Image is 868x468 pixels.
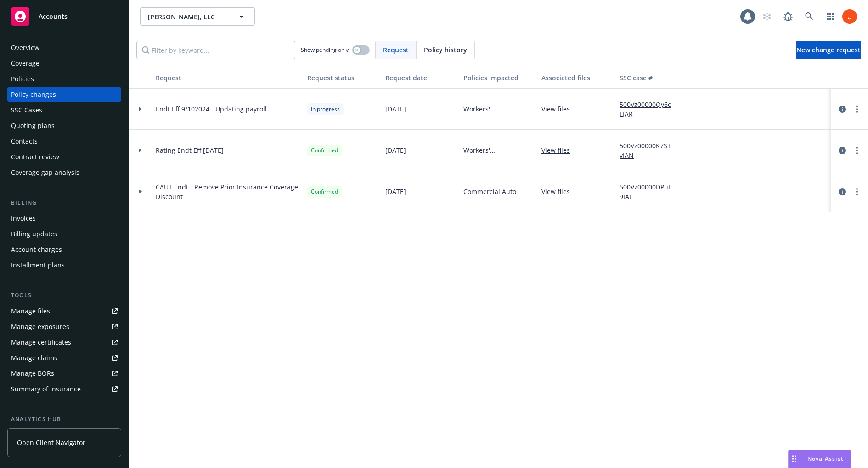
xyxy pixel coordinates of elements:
[385,145,406,155] span: [DATE]
[7,319,121,334] a: Manage exposures
[758,7,776,26] a: Start snowing
[11,40,39,55] div: Overview
[837,186,848,197] a: circleInformation
[779,7,797,26] a: Report a Bug
[383,45,409,55] span: Request
[385,73,456,83] div: Request date
[7,227,121,241] a: Billing updates
[538,67,616,89] button: Associated files
[136,41,295,59] input: Filter by keyword...
[620,182,681,201] a: 500Vz00000DPuE9IAL
[807,455,844,462] span: Nova Assist
[7,291,121,300] div: Tools
[463,187,516,196] span: Commercial Auto
[620,141,681,160] a: 500Vz00000K7STvIAN
[129,171,152,212] div: Toggle Row Expanded
[11,242,62,257] div: Account charges
[156,145,224,155] span: Rating Endt Eff [DATE]
[307,73,378,83] div: Request status
[385,187,406,196] span: [DATE]
[424,45,467,55] span: Policy history
[129,130,152,171] div: Toggle Row Expanded
[463,73,534,83] div: Policies impacted
[541,73,612,83] div: Associated files
[7,335,121,350] a: Manage certificates
[796,45,861,54] span: New change request
[821,7,840,26] a: Switch app
[789,450,800,468] div: Drag to move
[541,145,577,155] a: View files
[311,146,338,155] span: Confirmed
[7,165,121,180] a: Coverage gap analysis
[788,450,851,468] button: Nova Assist
[156,104,267,114] span: Endt Eff 9/102024 - Updating payroll
[842,9,857,24] img: photo
[7,72,121,86] a: Policies
[7,198,121,207] div: Billing
[11,165,79,180] div: Coverage gap analysis
[7,87,121,102] a: Policy changes
[837,104,848,115] a: circleInformation
[311,188,338,196] span: Confirmed
[301,46,349,54] span: Show pending only
[7,304,121,318] a: Manage files
[7,150,121,164] a: Contract review
[616,67,685,89] button: SSC case #
[7,40,121,55] a: Overview
[11,335,71,350] div: Manage certificates
[796,41,861,59] a: New change request
[837,145,848,156] a: circleInformation
[7,366,121,381] a: Manage BORs
[7,103,121,117] a: SSC Cases
[7,351,121,365] a: Manage claims
[311,105,340,113] span: In progress
[7,4,121,29] a: Accounts
[11,87,56,102] div: Policy changes
[11,227,57,241] div: Billing updates
[620,73,681,83] div: SSC case #
[11,134,38,149] div: Contacts
[11,103,42,117] div: SSC Cases
[152,67,304,89] button: Request
[541,187,577,196] a: View files
[460,67,538,89] button: Policies impacted
[11,382,81,396] div: Summary of insurance
[11,211,36,226] div: Invoices
[620,100,681,119] a: 500Vz00000Qy6oLIAR
[11,319,69,334] div: Manage exposures
[17,438,85,447] span: Open Client Navigator
[541,104,577,114] a: View files
[11,118,55,133] div: Quoting plans
[851,104,862,115] a: more
[7,211,121,226] a: Invoices
[11,150,59,164] div: Contract review
[800,7,818,26] a: Search
[851,186,862,197] a: more
[304,67,382,89] button: Request status
[7,56,121,71] a: Coverage
[148,12,227,22] span: [PERSON_NAME], LLC
[11,304,50,318] div: Manage files
[7,258,121,273] a: Installment plans
[11,351,57,365] div: Manage claims
[7,415,121,424] div: Analytics hub
[156,73,300,83] div: Request
[156,182,300,201] span: CAUT Endt - Remove Prior Insurance Coverage Discount
[7,242,121,257] a: Account charges
[7,118,121,133] a: Quoting plans
[7,382,121,396] a: Summary of insurance
[129,89,152,130] div: Toggle Row Expanded
[463,104,534,114] span: Workers' Compensation
[382,67,460,89] button: Request date
[385,104,406,114] span: [DATE]
[11,258,65,273] div: Installment plans
[463,145,534,155] span: Workers' Compensation
[11,366,54,381] div: Manage BORs
[11,72,34,86] div: Policies
[7,134,121,149] a: Contacts
[39,13,68,20] span: Accounts
[140,7,255,26] button: [PERSON_NAME], LLC
[851,145,862,156] a: more
[11,56,39,71] div: Coverage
